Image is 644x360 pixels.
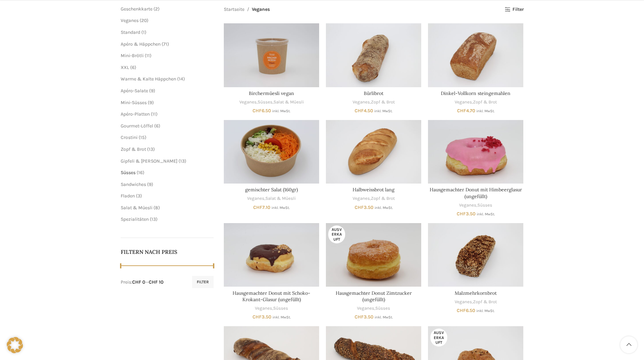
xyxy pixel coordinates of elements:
small: inkl. MwSt. [272,315,291,319]
span: 6 [132,65,135,70]
small: inkl. MwSt. [477,212,495,216]
span: CHF [355,205,364,210]
a: Crostini [121,135,138,140]
a: Süsses [375,305,390,312]
div: , [428,202,523,209]
div: , [428,99,523,105]
span: 3 [138,193,140,199]
a: Spezialitäten [121,216,149,222]
a: Süsses [273,305,288,312]
a: Malzmehrkornbrot [455,290,497,296]
a: Salat & Müesli [265,195,296,202]
a: Süsses [121,170,136,175]
span: CHF [457,108,466,114]
a: Gourmet-Löffel [121,123,153,129]
span: CHF [457,211,466,217]
span: CHF [355,108,364,114]
a: Veganes [247,195,264,202]
bdi: 6.50 [457,308,475,313]
a: XXL [121,65,129,70]
span: 14 [179,76,183,82]
span: 71 [163,41,167,47]
div: , [428,299,523,305]
a: Apéro-Salate [121,88,148,94]
a: Veganes [353,195,370,202]
bdi: 6.50 [253,108,271,114]
span: 13 [180,158,185,164]
small: inkl. MwSt. [272,109,290,113]
a: Dinkel-Vollkorn steingemahlen [428,23,523,87]
span: CHF [253,314,262,320]
a: Scroll to top button [620,336,637,353]
span: CHF [253,205,262,210]
span: Veganes [252,6,270,13]
a: Bürlibrot [326,23,421,87]
bdi: 3.50 [355,205,374,210]
a: Veganes [239,99,257,105]
a: Hausgemachter Donut Zimtzucker (ungefüllt) [336,290,412,303]
a: Startseite [224,6,244,13]
a: Zopf & Brot [473,299,497,305]
bdi: 7.10 [253,205,270,210]
small: inkl. MwSt. [476,309,495,313]
div: , [326,99,421,105]
a: Fladen [121,193,135,199]
small: inkl. MwSt. [271,206,290,210]
a: Süsses [477,202,492,209]
a: Standard [121,29,140,35]
div: , [326,195,421,202]
span: 20 [141,18,147,23]
a: Mini-Brötli [121,53,144,58]
span: CHF [253,108,262,114]
span: CHF [355,314,364,320]
a: Warme & Kalte Häppchen [121,76,176,82]
span: CHF 10 [149,279,164,285]
span: 11 [152,111,156,117]
a: Salat & Müesli [121,205,152,211]
a: Veganes [357,305,374,312]
small: inkl. MwSt. [476,109,495,113]
a: Hausgemachter Donut mit Schoko-Krokant-Glasur (ungefüllt) [224,223,319,287]
span: 9 [149,182,151,187]
a: Veganes [353,99,370,105]
span: 8 [155,205,158,211]
a: Hausgemachter Donut mit Himbeerglasur (ungefüllt) [428,120,523,184]
bdi: 4.50 [355,108,373,114]
span: Apéro & Häppchen [121,41,161,47]
a: Veganes [255,305,272,312]
a: Veganes [121,18,139,23]
a: Dinkel-Vollkorn steingemahlen [441,90,510,96]
span: 6 [156,123,159,129]
a: Salat & Müesli [273,99,304,105]
span: 13 [151,216,156,222]
div: , , [224,99,319,105]
a: Süsses [258,99,272,105]
a: Geschenkkarte [121,6,152,12]
a: Hausgemachter Donut mit Schoko-Krokant-Glasur (ungefüllt) [233,290,310,303]
a: Sandwiches [121,182,146,187]
a: gemischter Salat (160gr) [224,120,319,184]
a: Mini-Süsses [121,100,147,105]
span: CHF 0 [132,279,145,285]
nav: Breadcrumb [224,6,270,13]
a: Halbweissbrot lang [353,187,395,193]
div: , [326,305,421,312]
a: Veganes [455,299,472,305]
a: Birchermüesli vegan [249,90,294,96]
a: Zopf & Brot [371,195,395,202]
a: Hausgemachter Donut Zimtzucker (ungefüllt) [326,223,421,287]
span: Zopf & Brot [121,146,146,152]
span: Apéro-Platten [121,111,150,117]
span: 1 [143,29,145,35]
